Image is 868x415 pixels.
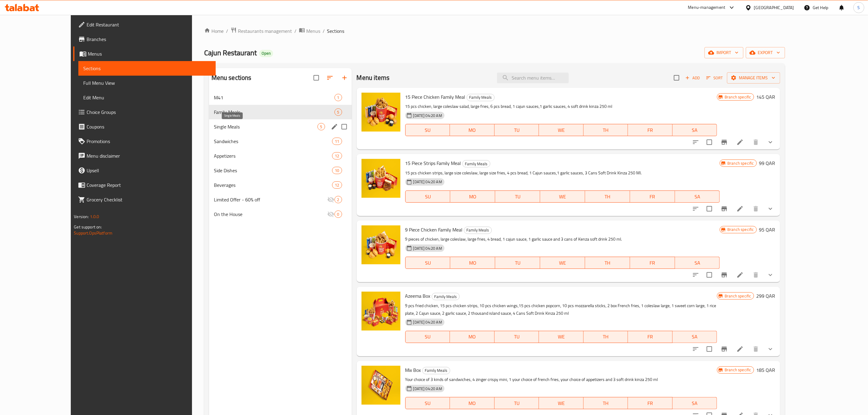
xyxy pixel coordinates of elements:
svg: Show Choices [767,205,774,212]
div: Family Meals5 [209,105,352,119]
button: Branch-specific-item [717,135,732,149]
span: Upsell [87,167,211,174]
img: Mix Box [362,366,400,405]
svg: Show Choices [767,271,774,279]
span: Branch specific [725,160,756,166]
button: WE [539,124,584,136]
span: TU [497,126,537,135]
button: FR [628,124,673,136]
a: Edit menu item [736,271,744,279]
button: TU [495,190,540,203]
span: Family Meals [463,160,490,167]
span: Side Dishes [214,167,332,174]
a: Edit menu item [736,139,744,146]
button: SU [405,257,451,269]
div: M411 [209,90,352,105]
button: SA [673,397,717,409]
button: show more [763,201,778,216]
span: Branch specific [725,227,756,232]
button: sort-choices [688,268,703,282]
span: FR [630,399,670,408]
div: items [335,196,342,203]
span: Sort items [702,73,727,83]
div: Single Meals5edit [209,119,352,134]
span: Manage items [732,74,775,82]
span: [DATE] 04:20 AM [411,179,444,185]
span: TU [497,332,537,341]
div: Family Meals [432,293,460,300]
a: Menus [73,46,216,61]
h6: 145 QAR [756,93,775,101]
button: FR [630,257,675,269]
img: 9 Piece Chicken Family Meal [362,225,400,264]
span: Edit Menu [83,94,211,101]
span: Select all sections [310,71,323,84]
button: TH [585,257,630,269]
button: sort-choices [688,135,703,149]
a: Sections [78,61,216,76]
span: WE [543,259,583,267]
div: Family Meals [462,160,490,167]
span: 9 Piece Chicken Family Meal [405,225,463,234]
div: M41 [214,94,335,101]
div: items [317,123,325,130]
span: FR [630,126,670,135]
div: Limited Offer - 60% off2 [209,192,352,207]
span: SA [675,332,715,341]
span: [DATE] 04:20 AM [411,113,444,118]
button: MO [450,397,495,409]
span: Menu disclaimer [87,152,211,159]
div: Family Meals [467,94,495,101]
span: On the House [214,211,327,218]
a: Support.OpsPlatform [74,229,112,237]
a: Full Menu View [78,76,216,90]
span: Select section [670,71,683,84]
a: Grocery Checklist [73,192,216,207]
button: SA [673,331,717,343]
div: items [332,138,342,145]
span: Mix Box [405,365,421,375]
button: delete [749,268,763,282]
div: Menu-management [688,4,726,11]
span: Select to update [703,202,716,215]
button: show more [763,135,778,149]
a: Choice Groups [73,105,216,119]
span: Family Meals [432,293,459,300]
a: Edit menu item [736,205,744,212]
p: Your choice of 3 kinds of sandwiches, 4 zinger crispy mini, 1 your choice of french fries, your c... [405,376,717,383]
button: sort-choices [688,201,703,216]
a: Edit menu item [736,345,744,353]
svg: Inactive section [327,211,335,218]
span: [DATE] 04:20 AM [411,386,444,392]
button: WE [540,257,585,269]
span: 11 [332,139,341,144]
span: [DATE] 04:20 AM [411,245,444,251]
span: TH [588,259,628,267]
li: / [294,27,297,35]
span: Choice Groups [87,108,211,116]
h2: Menu sections [211,73,252,82]
span: 12 [332,182,341,188]
button: show more [763,342,778,356]
span: Sort [706,74,723,81]
div: items [332,167,342,174]
span: SA [675,126,715,135]
button: export [746,47,785,58]
div: items [332,181,342,189]
span: Family Meals [467,94,494,101]
span: 5 [335,109,342,115]
span: 15 Piece Strips Family Meal [405,159,461,168]
span: export [751,49,780,57]
p: 15 pcs chicken, large coleslaw salad, large fries, 6 pcs bread, 1 cajun sauces,1 garlic sauces, 4... [405,103,717,110]
button: Branch-specific-item [717,342,732,356]
button: MO [450,190,495,203]
span: Sections [327,27,345,35]
span: Family Meals [464,227,492,234]
img: 15 Piece Strips Family Meal [362,159,400,198]
span: FR [633,192,673,201]
h2: Menu items [357,73,390,82]
div: Appetizers [214,152,332,159]
span: WE [541,399,581,408]
button: delete [749,342,763,356]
